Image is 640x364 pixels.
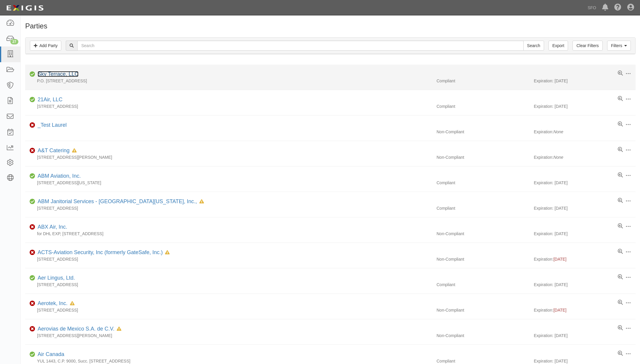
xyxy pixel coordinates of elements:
input: Search [523,41,544,51]
div: Aer Lingus, Ltd. [35,274,75,282]
div: Expiration: [DATE] [534,358,636,364]
div: for DHL EXP, [STREET_ADDRESS] [25,231,432,237]
span: [DATE] [554,308,567,312]
div: [STREET_ADDRESS] [25,307,432,313]
div: Aerovias de Mexico S.A. de C.V. [35,325,121,333]
div: Air Canada [35,351,64,358]
i: Compliant [30,72,35,76]
div: Compliant [432,103,534,109]
i: None [554,129,563,134]
div: ABX Air, Inc. [35,223,67,231]
a: Aerovias de Mexico S.A. de C.V. [38,326,114,332]
i: In Default since 05/08/2025 [117,327,121,331]
div: Expiration: [DATE] [534,333,636,339]
a: View results summary [618,70,623,76]
div: A&T Catering [35,147,77,155]
i: In Default since 11/14/2024 [199,200,204,204]
i: Non-Compliant [30,123,35,127]
div: Expiration: [534,154,636,160]
div: Expiration: [DATE] [534,78,636,84]
div: Non-Compliant [432,307,534,313]
div: Expiration: [534,256,636,262]
i: Non-Compliant [30,225,35,229]
a: A&T Catering [38,147,70,153]
a: View results summary [618,249,623,255]
div: Expiration: [534,307,636,313]
img: logo-5460c22ac91f19d4615b14bd174203de0afe785f0fc80cf4dbbc73dc1793850b.png [4,3,45,13]
div: [STREET_ADDRESS][PERSON_NAME] [25,333,432,339]
div: 21Air, LLC [35,96,62,104]
a: Aer Lingus, Ltd. [38,275,75,281]
div: Non-Compliant [432,129,534,135]
i: Non-Compliant [30,327,35,331]
div: YUL 1443, C.P. 9000, Succ. [STREET_ADDRESS] [25,358,432,364]
div: Compliant [432,282,534,288]
div: Compliant [432,205,534,211]
a: View results summary [618,351,623,357]
div: [STREET_ADDRESS] [25,282,432,288]
div: Expiration: [534,129,636,135]
a: Clear Filters [572,41,602,51]
a: ABX Air, Inc. [38,224,67,230]
a: View results summary [618,274,623,280]
h1: Parties [25,22,636,30]
i: Help Center - Complianz [614,4,621,11]
div: _Test Laurel [35,121,67,129]
div: Compliant [432,358,534,364]
a: _Test Laurel [38,122,67,128]
div: [STREET_ADDRESS][US_STATE] [25,180,432,186]
a: View results summary [618,325,623,331]
i: Non-Compliant [30,149,35,153]
div: Non-Compliant [432,333,534,339]
a: View results summary [618,121,623,127]
a: View results summary [618,300,623,306]
div: [STREET_ADDRESS][PERSON_NAME] [25,154,432,160]
div: ABM Janitorial Services - Northern California, Inc., [35,198,204,206]
div: Non-Compliant [432,154,534,160]
i: Compliant [30,174,35,178]
div: Expiration: [DATE] [534,180,636,186]
div: Expiration: [DATE] [534,282,636,288]
div: Non-Compliant [432,231,534,237]
i: Compliant [30,98,35,102]
div: Expiration: [DATE] [534,103,636,109]
a: View results summary [618,147,623,153]
div: Compliant [432,78,534,84]
div: P.O. [STREET_ADDRESS] [25,78,432,84]
div: [STREET_ADDRESS] [25,256,432,262]
a: View results summary [618,198,623,204]
i: In Default since 12/12/2023 [70,302,75,306]
i: Non-Compliant [30,251,35,255]
a: View results summary [618,223,623,229]
a: Filters [607,41,631,51]
div: Aerotek, Inc. [35,300,75,307]
div: Compliant [432,180,534,186]
div: [STREET_ADDRESS] [25,205,432,211]
a: ABM Janitorial Services - [GEOGRAPHIC_DATA][US_STATE], Inc., [38,198,197,204]
span: [DATE] [554,257,567,262]
a: Air Canada [38,351,64,357]
div: Expiration: [DATE] [534,205,636,211]
div: [STREET_ADDRESS] [25,103,432,109]
i: In Default since 10/25/2023 [72,149,77,153]
i: In Default since 05/07/2025 [165,251,170,255]
a: Sky Terrace, LLC [38,71,78,77]
a: ABM Aviation, Inc. [38,173,81,179]
div: Sky Terrace, LLC [35,70,78,78]
div: ABM Aviation, Inc. [35,172,81,180]
div: Non-Compliant [432,256,534,262]
i: None [554,155,563,160]
a: ACTS-Aviation Security, Inc (formerly GateSafe, Inc.) [38,249,163,255]
i: Compliant [30,276,35,280]
a: SFO [585,2,599,14]
a: View results summary [618,172,623,178]
input: Search [77,41,523,51]
a: Export [548,41,568,51]
i: Compliant [30,352,35,357]
a: Aerotek, Inc. [38,300,68,306]
a: Add Party [30,41,61,51]
i: Non-Compliant [30,302,35,306]
a: View results summary [618,96,623,102]
i: Compliant [30,200,35,204]
div: 27 [10,39,18,44]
